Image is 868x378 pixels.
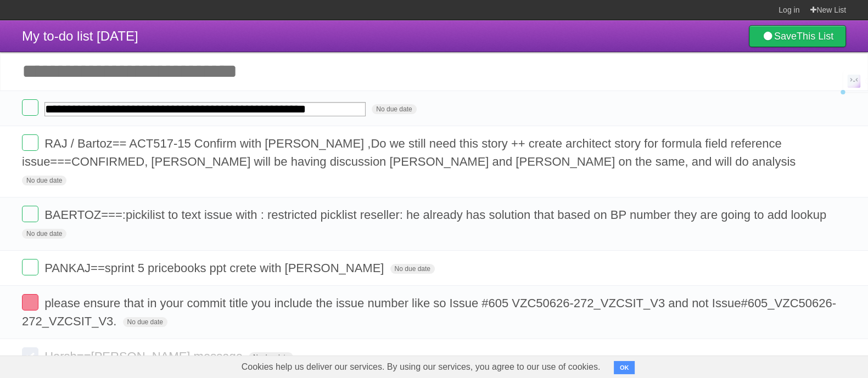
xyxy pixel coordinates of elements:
[44,349,245,363] span: Harsh==[PERSON_NAME] message
[22,294,38,311] label: Done
[123,317,167,327] span: No due date
[231,356,612,378] span: Cookies help us deliver our services. By using our services, you agree to our use of cookies.
[22,99,38,116] label: Done
[22,137,798,168] span: RAJ / Bartoz== ACT517-15 Confirm with [PERSON_NAME] ,Do we still need this story ++ create archit...
[44,261,387,275] span: PANKAJ==sprint 5 pricebooks ppt crete with [PERSON_NAME]
[22,176,66,185] span: No due date
[797,31,833,42] b: This List
[22,134,38,151] label: Done
[614,361,635,374] button: OK
[249,352,293,362] span: No due date
[22,296,836,328] span: please ensure that in your commit title you include the issue number like so Issue #605 VZC50626-...
[22,29,138,43] span: My to-do list [DATE]
[749,25,846,47] a: SaveThis List
[390,264,435,274] span: No due date
[22,259,38,275] label: Done
[22,206,38,222] label: Done
[22,229,66,239] span: No due date
[372,104,416,114] span: No due date
[44,208,829,222] span: BAERTOZ===:pickilist to text issue with : restricted picklist reseller: he already has solution t...
[22,347,38,364] label: Done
